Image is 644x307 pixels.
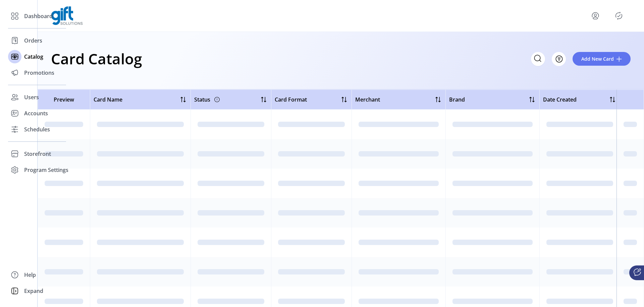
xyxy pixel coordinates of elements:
span: Help [24,271,36,279]
span: Promotions [24,69,54,77]
span: Users [24,93,39,101]
span: Merchant [355,96,380,104]
span: Accounts [24,109,48,117]
span: Storefront [24,150,51,158]
span: Card Format [275,96,307,104]
img: logo [51,6,83,25]
span: Card Name [94,96,122,104]
span: Orders [24,37,42,45]
button: Filter Button [552,52,566,66]
span: Catalog [24,53,43,61]
button: Publisher Panel [613,10,624,21]
input: Search [531,52,545,66]
span: Date Created [543,96,577,104]
span: Dashboard [24,12,53,20]
span: Add New Card [581,55,614,62]
span: Program Settings [24,166,68,174]
h1: Card Catalog [51,47,142,70]
div: Status [194,94,221,105]
span: Expand [24,287,43,295]
span: Brand [449,96,465,104]
span: Schedules [24,125,50,133]
button: menu [590,10,601,21]
button: Add New Card [573,52,631,66]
